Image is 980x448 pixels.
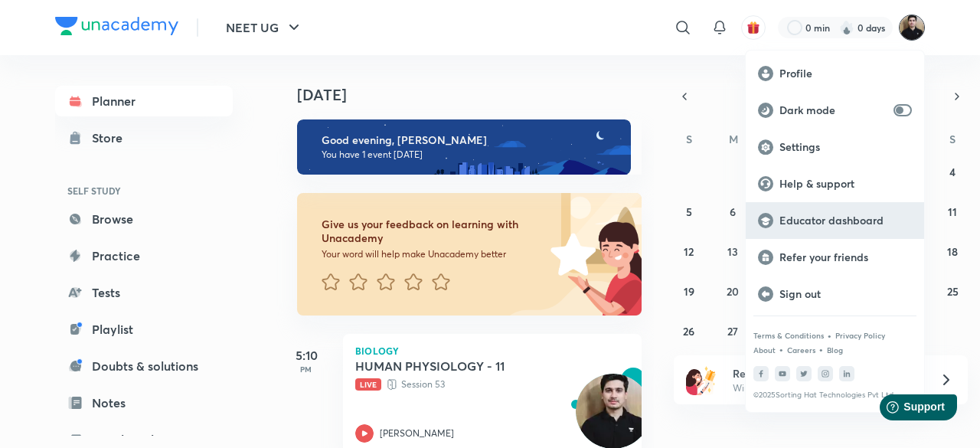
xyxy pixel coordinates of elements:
a: Refer your friends [746,239,924,276]
a: Profile [746,55,924,92]
p: © 2025 Sorting Hat Technologies Pvt Ltd [753,391,916,400]
a: Privacy Policy [835,331,885,340]
p: Profile [779,67,912,80]
p: Educator dashboard [779,214,912,227]
p: Dark mode [779,103,887,117]
a: Terms & Conditions [753,331,824,340]
a: Blog [827,345,843,355]
div: • [827,329,832,342]
a: Careers [787,345,815,355]
p: Sign out [779,287,912,301]
a: About [753,345,776,355]
div: • [818,342,824,356]
a: Settings [746,129,924,165]
div: • [779,342,784,356]
a: Help & support [746,165,924,202]
p: Settings [779,140,912,154]
iframe: Help widget launcher [844,388,963,431]
p: Refer your friends [779,250,912,264]
a: Educator dashboard [746,202,924,239]
p: Help & support [779,177,912,191]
